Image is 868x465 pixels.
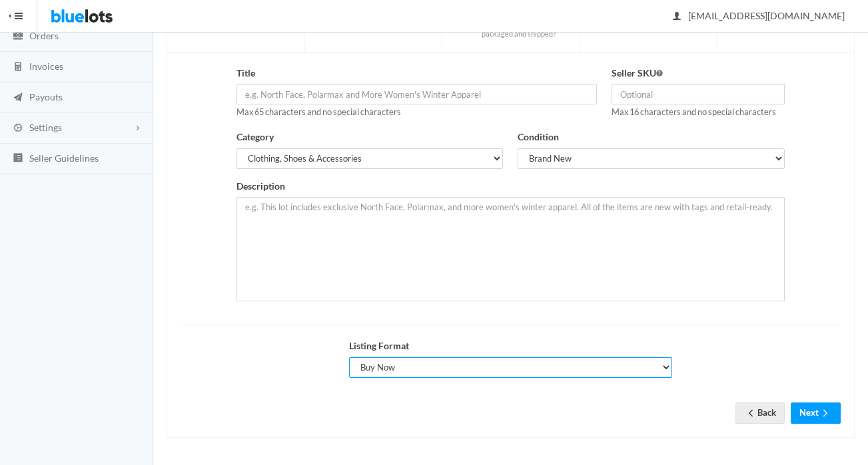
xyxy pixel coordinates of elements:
[11,122,25,135] ion-icon: cog
[29,91,63,102] span: Payouts
[791,402,841,423] button: Nextarrow forward
[29,30,59,41] span: Orders
[236,179,285,194] label: Description
[29,152,99,164] span: Seller Guidelines
[819,408,832,420] ion-icon: arrow forward
[236,66,255,81] label: Title
[29,122,62,133] span: Settings
[349,339,409,354] label: Listing Format
[11,61,25,74] ion-icon: calculator
[236,106,401,117] small: Max 65 characters and no special characters
[11,31,25,43] ion-icon: cash
[612,66,663,81] label: Seller SKU
[612,84,784,104] input: Optional
[744,408,757,420] ion-icon: arrow back
[236,84,597,104] input: e.g. North Face, Polarmax and More Women's Winter Apparel
[612,106,776,117] small: Max 16 characters and no special characters
[29,61,63,72] span: Invoices
[11,92,25,104] ion-icon: paper plane
[518,130,559,145] label: Condition
[11,152,25,165] ion-icon: list box
[670,11,683,23] ion-icon: person
[673,10,845,21] span: [EMAIL_ADDRESS][DOMAIN_NAME]
[236,130,274,145] label: Category
[735,402,785,423] a: arrow backBack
